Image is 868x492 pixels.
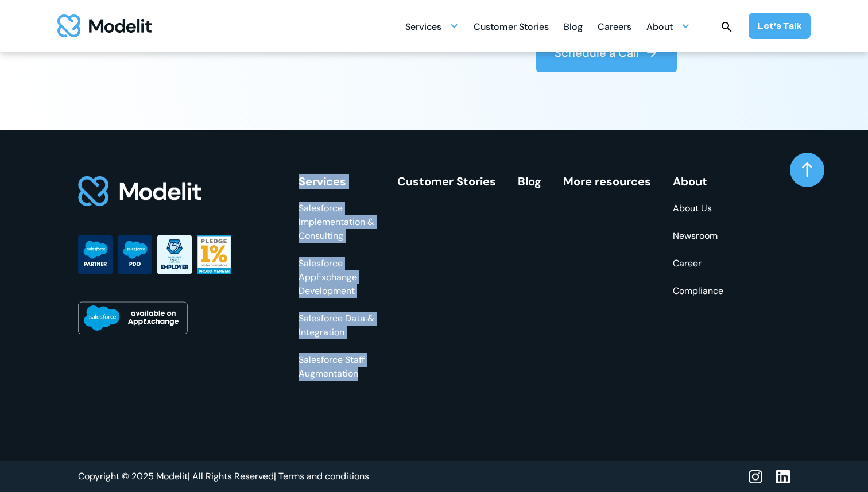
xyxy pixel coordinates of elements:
[57,14,152,37] a: home
[645,46,658,60] img: arrow right
[405,17,441,39] div: Services
[598,15,631,37] a: Careers
[278,470,369,483] a: Terms and conditions
[397,174,496,189] a: Customer Stories
[299,257,375,298] a: Salesforce AppExchange Development
[646,17,673,39] div: About
[274,470,276,482] span: |
[78,470,276,483] div: Copyright © 2025 Modelit
[598,17,631,39] div: Careers
[78,175,202,208] img: footer logo
[758,20,801,32] div: Let’s Talk
[673,175,723,188] div: About
[536,33,677,72] button: Schedule a Call
[555,45,639,61] div: Schedule a Call
[646,15,690,37] div: About
[564,17,583,39] div: Blog
[57,14,152,37] img: modelit logo
[518,174,541,189] a: Blog
[564,15,583,37] a: Blog
[749,13,811,39] a: Let’s Talk
[192,470,274,482] span: All Rights Reserved
[563,174,651,189] a: More resources
[299,353,375,381] a: Salesforce Staff Augmentation
[474,17,549,39] div: Customer Stories
[188,470,190,482] span: |
[299,312,375,339] a: Salesforce Data & Integration
[673,229,723,243] a: Newsroom
[776,470,790,484] img: linkedin icon
[405,15,459,37] div: Services
[802,162,812,178] img: arrow up
[673,202,723,215] a: About Us
[299,175,375,188] div: Services
[673,284,723,298] a: Compliance
[749,470,762,484] img: instagram icon
[673,257,723,270] a: Career
[474,15,549,37] a: Customer Stories
[299,202,375,243] a: Salesforce Implementation & Consulting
